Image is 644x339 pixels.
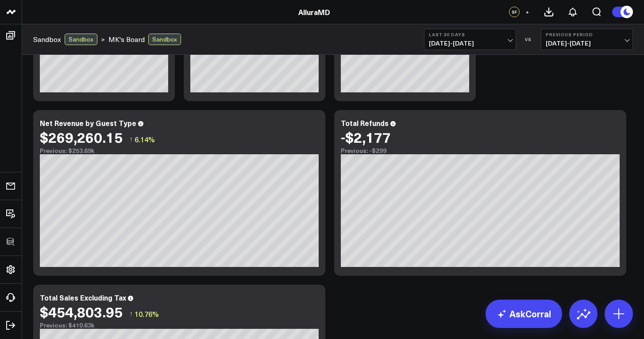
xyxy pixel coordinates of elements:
[65,34,97,45] div: Sandbox
[108,34,145,44] a: MK's Board
[546,40,628,47] span: [DATE] - [DATE]
[40,147,319,154] div: Previous: $253.69k
[546,32,628,37] b: Previous Period
[33,34,61,44] a: Sandbox
[522,7,532,17] button: +
[521,37,536,42] div: VS
[341,118,389,128] div: Total Refunds
[135,134,155,144] span: 6.14%
[40,293,126,302] div: Total Sales Excluding Tax
[33,34,105,45] div: >
[341,129,391,145] div: -$2,177
[40,129,123,145] div: $269,260.15
[129,308,133,320] span: ↑
[40,118,136,128] div: Net Revenue by Guest Type
[525,9,529,15] span: +
[298,7,330,17] a: AlluraMD
[129,133,133,145] span: ↑
[486,300,562,328] a: AskCorral
[424,29,516,50] button: Last 30 Days[DATE]-[DATE]
[148,34,181,45] div: Sandbox
[509,7,520,17] div: SF
[541,29,633,50] button: Previous Period[DATE]-[DATE]
[135,309,159,319] span: 10.76%
[429,40,511,47] span: [DATE] - [DATE]
[341,147,620,154] div: Previous: -$299
[429,32,511,37] b: Last 30 Days
[40,322,319,329] div: Previous: $410.63k
[40,304,123,320] div: $454,803.95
